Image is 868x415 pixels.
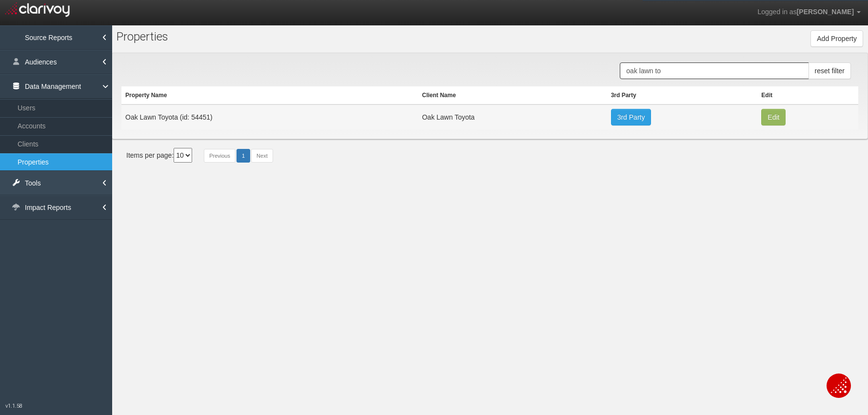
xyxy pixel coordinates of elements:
span: o [127,30,134,43]
a: 3rd Party [611,109,651,125]
h1: Pr perties [117,30,340,43]
button: Add Property [810,30,863,47]
span: [PERSON_NAME] [797,8,854,16]
a: 1 [237,149,250,163]
span: Logged in as [757,8,796,16]
th: Edit [757,86,858,104]
div: Items per page: [126,148,192,163]
button: reset filter [809,62,851,79]
a: Previous [204,149,236,163]
th: 3rd Party [607,86,758,104]
input: Search Properties [620,62,809,79]
a: Logged in as[PERSON_NAME] [750,0,868,24]
td: Oak Lawn Toyota [418,104,607,129]
th: Client Name [418,86,607,104]
th: Property Name [121,86,418,104]
a: Next [251,149,273,163]
button: Edit [761,109,786,125]
td: Oak Lawn Toyota (id: 54451) [121,104,418,129]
